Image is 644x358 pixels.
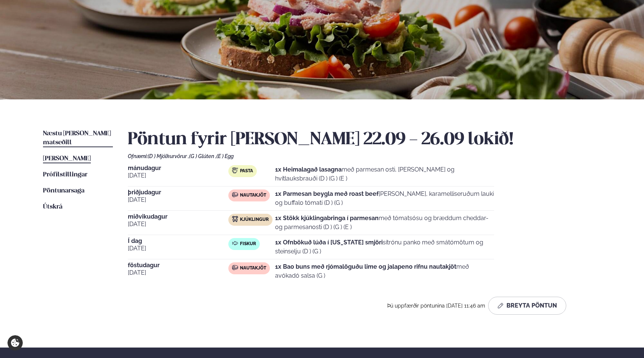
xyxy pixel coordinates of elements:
[128,129,601,150] h2: Pöntun fyrir [PERSON_NAME] 22.09 - 26.09 lokið!
[488,297,566,315] button: Breyta Pöntun
[43,188,84,194] span: Pöntunarsaga
[128,268,228,277] span: [DATE]
[43,186,84,195] a: Pöntunarsaga
[275,214,494,232] p: með tómatsósu og bræddum cheddar- og parmesanosti (D ) (G ) (E )
[275,190,379,197] strong: 1x Parmesan beygla með roast beef
[216,153,234,159] span: (E ) Egg
[275,166,342,173] strong: 1x Heimalagað lasagna
[128,214,228,220] span: miðvikudagur
[387,303,485,309] span: Þú uppfærðir pöntunina [DATE] 11:46 am
[240,192,266,198] span: Nautakjöt
[240,168,253,174] span: Pasta
[148,153,189,159] span: (D ) Mjólkurvörur ,
[240,265,266,271] span: Nautakjöt
[232,216,238,222] img: chicken.svg
[275,238,494,256] p: sítrónu panko með smátómötum og steinselju (D ) (G )
[275,262,494,280] p: með avókadó salsa (G )
[43,155,91,162] span: [PERSON_NAME]
[43,170,87,179] a: Prófílstillingar
[128,189,228,195] span: þriðjudagur
[43,172,87,178] span: Prófílstillingar
[275,189,494,207] p: [PERSON_NAME], karamelliseruðum lauki og buffalo tómati (D ) (G )
[232,265,238,271] img: beef.svg
[232,192,238,198] img: beef.svg
[128,220,228,229] span: [DATE]
[275,239,383,246] strong: 1x Ofnbökuð lúða í [US_STATE] smjöri
[232,167,238,173] img: pasta.svg
[128,244,228,253] span: [DATE]
[43,154,91,163] a: [PERSON_NAME]
[7,335,23,351] a: Cookie settings
[240,241,256,247] span: Fiskur
[43,129,113,147] a: Næstu [PERSON_NAME] matseðill
[232,240,238,246] img: fish.svg
[189,153,216,159] span: (G ) Glúten ,
[128,262,228,268] span: föstudagur
[43,204,62,210] span: Útskrá
[275,165,494,183] p: með parmesan osti, [PERSON_NAME] og hvítlauksbrauði (D ) (G ) (E )
[240,217,269,223] span: Kjúklingur
[43,203,62,212] a: Útskrá
[43,130,111,146] span: Næstu [PERSON_NAME] matseðill
[128,171,228,180] span: [DATE]
[128,153,601,159] div: Ofnæmi:
[128,165,228,171] span: mánudagur
[128,238,228,244] span: Í dag
[275,215,379,222] strong: 1x Stökk kjúklingabringa í parmesan
[128,195,228,204] span: [DATE]
[275,263,456,270] strong: 1x Bao buns með rjómalöguðu lime og jalapeno rifnu nautakjöt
